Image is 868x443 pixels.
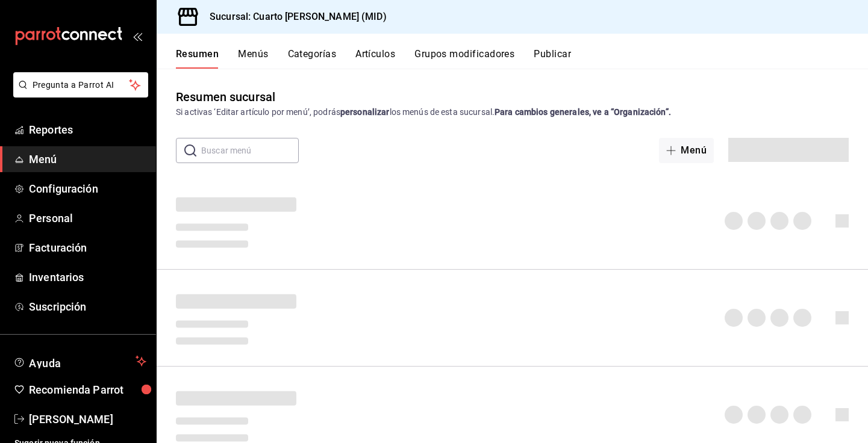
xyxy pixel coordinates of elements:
strong: Para cambios generales, ve a “Organización”. [495,107,671,117]
button: Resumen [176,48,219,69]
span: Inventarios [29,269,146,285]
a: Pregunta a Parrot AI [8,87,148,100]
button: Menú [659,138,714,163]
button: Artículos [355,48,395,69]
h3: Sucursal: Cuarto [PERSON_NAME] (MID) [200,10,387,24]
span: Facturación [29,240,146,256]
input: Buscar menú [201,138,299,163]
strong: personalizar [340,107,390,117]
span: Suscripción [29,299,146,315]
div: Si activas ‘Editar artículo por menú’, podrás los menús de esta sucursal. [176,106,849,119]
button: open_drawer_menu [133,31,142,41]
button: Categorías [288,48,337,69]
span: Menú [29,151,146,167]
button: Menús [238,48,268,69]
button: Publicar [534,48,571,69]
button: Pregunta a Parrot AI [13,72,148,98]
span: Recomienda Parrot [29,382,146,398]
span: Personal [29,210,146,226]
button: Grupos modificadores [414,48,514,69]
span: Reportes [29,122,146,138]
div: Resumen sucursal [176,88,275,106]
span: [PERSON_NAME] [29,411,146,427]
div: navigation tabs [176,48,868,69]
span: Ayuda [29,354,131,368]
span: Configuración [29,181,146,197]
span: Pregunta a Parrot AI [33,79,130,91]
